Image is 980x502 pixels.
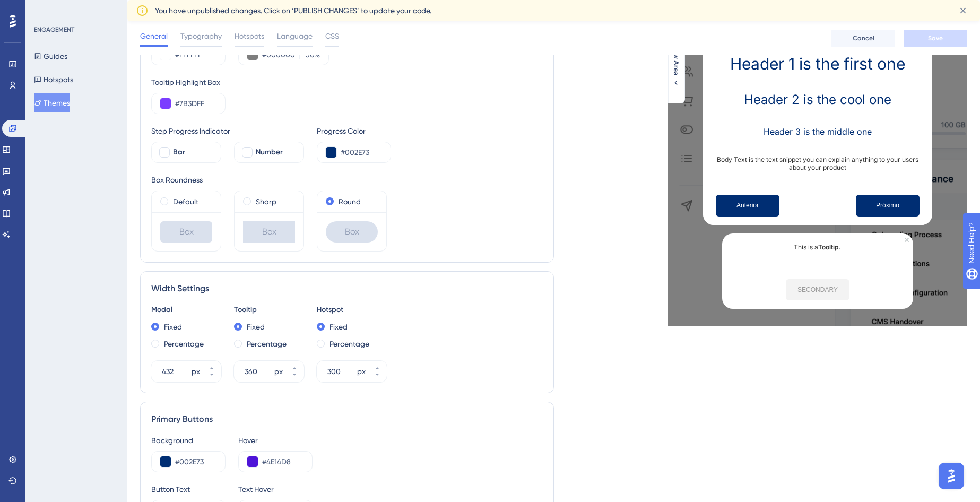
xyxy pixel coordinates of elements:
span: Language [277,30,313,42]
div: Box [160,221,212,243]
button: px [368,371,387,382]
label: Percentage [247,337,287,350]
label: Fixed [164,321,182,333]
input: px [245,365,272,378]
p: This is a [731,242,905,252]
span: Need Help? [25,3,66,15]
div: px [192,365,200,378]
button: px [202,371,221,382]
label: Default [173,195,198,208]
button: Save [904,30,967,47]
div: ENGAGEMENT [34,25,74,34]
div: Modal [151,304,221,316]
div: Box [326,221,378,243]
span: Number [256,146,283,159]
div: Close Preview [905,238,909,242]
span: Cancel [853,34,874,42]
label: Percentage [329,337,369,350]
div: Box Roundness [151,174,543,186]
h3: Header 3 is the middle one [712,126,924,137]
span: Typography [180,30,222,42]
span: You have unpublished changes. Click on ‘PUBLISH CHANGES’ to update your code. [155,4,431,17]
b: Tooltip. [818,243,840,251]
label: Round [339,195,361,208]
button: Hotspots [34,70,73,89]
div: Text Hover [238,483,313,496]
button: Cancel [831,30,895,47]
button: px [368,361,387,371]
p: Body Text is the text snippet you can explain anything to your users about your product [712,155,924,171]
button: px [202,361,221,371]
div: Background [151,434,226,447]
label: Fixed [329,321,348,333]
div: Tooltip [234,304,304,316]
div: Step Progress Indicator [151,125,304,137]
span: Save [928,34,943,42]
button: Guides [34,47,67,66]
div: Box [243,221,295,243]
h2: Header 2 is the cool one [712,92,924,107]
div: Width Settings [151,282,543,295]
span: General [140,30,168,42]
button: Extend Preview Area [667,12,684,87]
div: Hover [238,434,313,447]
label: Percentage [164,337,204,350]
button: Next [856,195,920,217]
input: px [162,365,189,378]
iframe: UserGuiding AI Assistant Launcher [935,460,967,492]
button: px [285,371,304,382]
div: px [274,365,283,378]
h1: Header 1 is the first one [712,54,924,73]
button: Themes [34,93,70,112]
div: Hotspot [317,304,387,316]
span: Extend Preview Area [672,12,680,75]
div: Primary Buttons [151,413,543,426]
span: Bar [173,146,185,159]
span: CSS [325,30,339,42]
div: Button Text [151,483,226,496]
label: Fixed [247,321,265,333]
label: Sharp [256,195,276,208]
div: Progress Color [317,125,391,137]
button: Previous [716,195,779,217]
button: px [285,361,304,371]
button: SECONDARY [786,279,849,300]
span: Hotspots [235,30,264,42]
input: px [327,365,355,378]
div: Tooltip Highlight Box [151,76,543,89]
div: px [357,365,366,378]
